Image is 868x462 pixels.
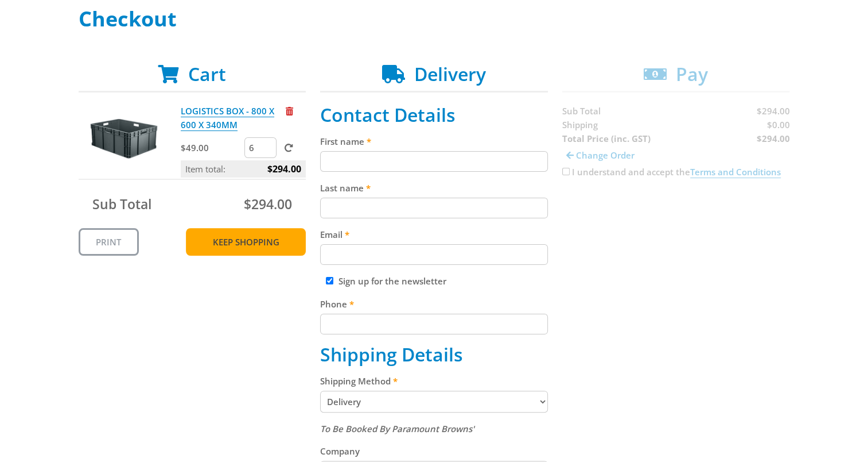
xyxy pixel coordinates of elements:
span: $294.00 [267,160,301,178]
input: Please enter your last name. [320,198,548,218]
label: Sign up for the newsletter [338,275,446,287]
label: Company [320,444,548,458]
h2: Contact Details [320,104,548,126]
a: Keep Shopping [186,228,306,256]
span: $294.00 [244,195,292,213]
label: Phone [320,297,548,311]
input: Please enter your email address. [320,244,548,265]
h1: Checkout [79,7,790,30]
em: To Be Booked By Paramount Browns' [320,423,474,434]
h2: Shipping Details [320,344,548,365]
p: $49.00 [181,141,242,155]
label: First name [320,134,548,148]
label: Shipping Method [320,374,548,388]
select: Please select a shipping method. [320,391,548,413]
a: LOGISTICS BOX - 800 X 600 X 340MM [181,105,274,131]
span: Delivery [414,61,486,86]
img: LOGISTICS BOX - 800 X 600 X 340MM [89,104,158,173]
span: Cart [188,61,226,86]
label: Last name [320,181,548,195]
p: Item total: [181,160,306,178]
label: Email [320,228,548,241]
a: Print [79,228,139,256]
input: Please enter your telephone number. [320,314,548,334]
a: Remove from cart [286,105,293,117]
input: Please enter your first name. [320,151,548,172]
span: Sub Total [92,195,151,213]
